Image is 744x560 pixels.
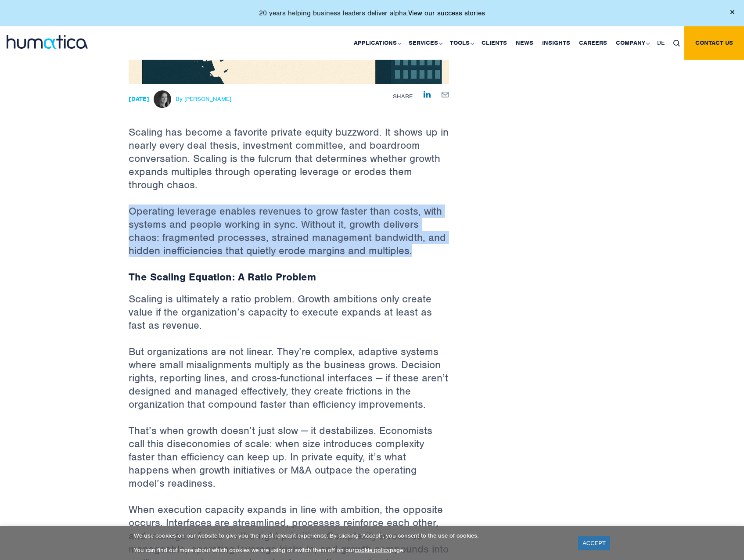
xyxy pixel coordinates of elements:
input: Last name* [147,2,291,19]
a: Applications [349,26,404,60]
p: Scaling has become a favorite private equity buzzword. It shows up in nearly every deal thesis, i... [129,84,449,205]
img: search_icon [673,40,680,47]
a: ACCEPT [578,536,610,550]
input: I agree to Humatica'sData Protection Policyand that Humatica may use my data to contact e via ema... [2,58,8,64]
img: Melissa Mounce [154,90,171,108]
span: DE [657,39,665,47]
img: Share on LinkedIn [424,91,431,98]
p: We use cookies on our website to give you the most relevant experience. By clicking “Accept”, you... [134,532,567,539]
a: Clients [477,26,511,60]
a: Share by E-Mail [442,90,449,97]
a: cookie policy [355,546,390,554]
strong: [DATE] [129,95,149,103]
p: Operating leverage enables revenues to grow faster than costs, with systems and people working in... [129,205,449,270]
a: Data Protection Policy [69,57,129,65]
p: That’s when growth doesn’t just slow — it destabilizes. Economists call this diseconomies of scal... [129,424,449,503]
a: Company [611,26,653,60]
a: Tools [446,26,477,60]
a: DE [653,26,669,60]
span: By [PERSON_NAME] [176,96,231,103]
span: Share [393,93,413,100]
p: But organizations are not linear. They’re complex, adaptive systems where small misalignments mul... [129,345,449,424]
img: logo [7,35,88,49]
p: 20 years helping business leaders deliver alpha. [259,9,485,18]
p: I agree to Humatica's and that Humatica may use my data to contact e via email. [11,57,271,72]
a: Share on LinkedIn [424,90,431,98]
input: Email* [147,29,291,47]
a: Services [404,26,446,60]
a: News [511,26,538,60]
p: Scaling is ultimately a ratio problem. Growth ambitions only create value if the organization’s c... [129,292,449,345]
img: mailby [442,92,449,97]
a: By [PERSON_NAME] [151,94,231,103]
a: Contact us [684,26,744,60]
a: Insights [538,26,575,60]
p: You can find out more about which cookies we are using or switch them off on our page. [134,546,567,554]
h3: The Scaling Equation: A Ratio Problem [129,270,449,284]
a: Careers [575,26,611,60]
a: View our success stories [408,9,485,18]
